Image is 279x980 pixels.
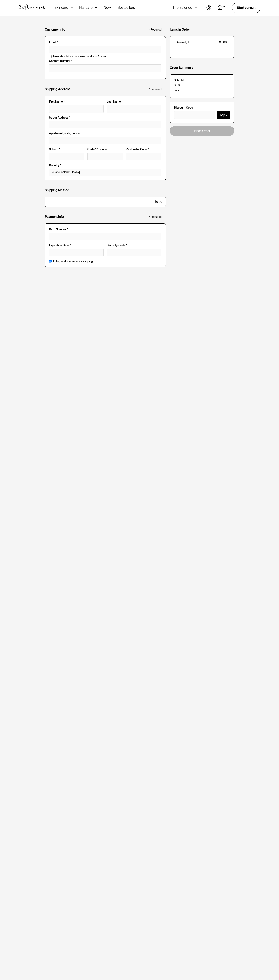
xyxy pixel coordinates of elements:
[49,55,52,58] input: Hear about discounts, new products & more
[53,55,106,58] span: Hear about discounts, new products & more
[87,148,123,151] label: State/Province
[49,148,84,151] label: Suburb *
[49,116,161,119] label: Street Address *
[223,5,226,9] div: 0
[49,228,161,231] label: Card Number *
[170,28,190,31] h4: Items in Order
[45,188,69,192] h4: Shipping Method
[107,244,161,247] label: Security Code *
[48,200,51,203] input: $0.00
[107,100,161,103] label: Last Name *
[174,79,184,82] div: Subtotal
[218,5,226,11] a: Open cart
[149,215,162,219] div: * Required
[49,41,161,44] label: Email *
[174,89,180,92] div: Total
[177,41,188,44] div: Quantity:
[49,132,161,135] label: Apartment, suite, floor etc.
[49,100,104,103] label: First Name *
[45,87,70,91] h4: Shipping Address
[53,260,93,263] label: Billing address same as shipping
[155,200,162,204] div: $0.00
[54,6,68,10] div: Skincare
[149,28,162,31] div: * Required
[174,84,182,87] div: $0.00
[126,148,161,151] label: Zip/Postal Code *
[49,164,161,167] label: Country *
[174,106,230,109] label: Discount Code
[95,6,97,10] img: arrow down
[49,59,161,63] label: Contact Number *
[217,111,230,119] button: Apply Discount
[149,88,162,91] div: * Required
[195,6,197,10] img: arrow down
[232,3,260,13] a: Start consult
[45,215,64,219] h4: Payment Info
[45,28,65,31] h4: Customer Info
[172,6,192,10] div: The Science
[79,6,93,10] div: Haircare
[71,6,73,10] img: arrow down
[170,66,193,70] h4: Order Summary
[188,41,189,44] div: 1
[219,41,227,44] div: $0.00
[19,4,45,11] img: Software Logo
[49,244,104,247] label: Expiration Date *
[177,47,178,51] span: :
